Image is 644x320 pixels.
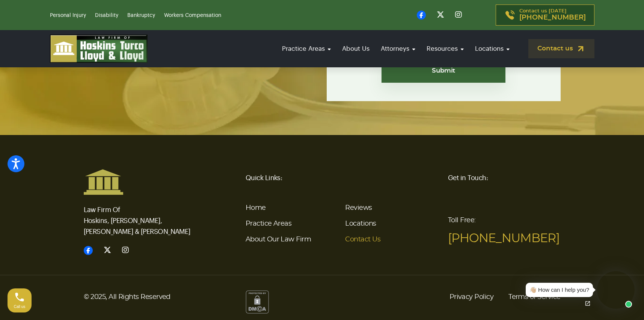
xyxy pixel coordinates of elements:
[246,236,311,243] a: About Our Law Firm
[164,13,221,18] a: Workers Compensation
[529,286,589,294] div: 👋🏼 How can I help you?
[84,169,123,195] img: Hoskins and Turco Logo
[496,5,594,26] a: Contact us [DATE][PHONE_NUMBER]
[246,169,439,187] h6: Quick Links:
[449,290,493,304] a: Privacy Policy
[448,169,561,187] h6: Get in Touch:
[345,220,376,227] a: Locations
[246,220,291,227] a: Practice Areas
[246,299,269,305] a: Content Protection by DMCA.com
[519,14,586,21] span: [PHONE_NUMBER]
[423,38,468,59] a: Resources
[95,13,118,18] a: Disability
[338,38,373,59] a: About Us
[246,205,266,211] a: Home
[278,38,335,59] a: Practice Areas
[50,13,86,18] a: Personal Injury
[345,236,380,243] a: Contact Us
[377,38,419,59] a: Attorneys
[127,13,155,18] a: Bankruptcy
[508,290,560,304] a: Terms of Service
[448,211,561,247] p: Toll Free:
[448,232,560,244] a: [PHONE_NUMBER]
[382,59,505,83] input: Submit
[50,35,148,63] img: logo
[519,9,586,21] p: Contact us [DATE]
[528,39,594,58] a: Contact us
[580,296,596,311] a: Open chat
[84,195,196,237] p: Law Firm Of Hoskins, [PERSON_NAME], [PERSON_NAME] & [PERSON_NAME]
[246,290,269,314] img: Content Protection by DMCA.com
[345,205,372,211] a: Reviews
[471,38,513,59] a: Locations
[84,290,237,304] p: © 2025, All Rights Reserved
[14,305,26,309] span: Call us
